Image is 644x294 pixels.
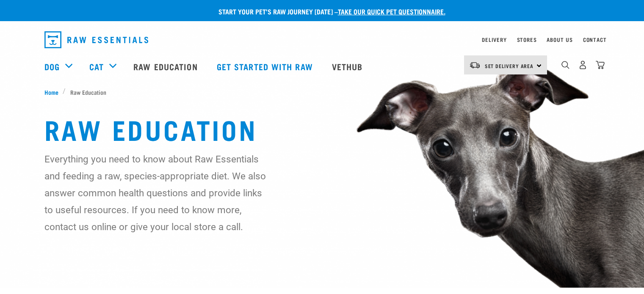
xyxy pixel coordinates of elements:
[485,64,534,67] span: Set Delivery Area
[517,38,537,41] a: Stores
[44,31,148,48] img: Raw Essentials Logo
[44,113,600,144] h1: Raw Education
[578,60,587,69] img: user.png
[38,28,607,52] nav: dropdown navigation
[338,9,445,13] a: take our quick pet questionnaire.
[596,60,605,69] img: home-icon@2x.png
[208,49,323,83] a: Get started with Raw
[469,61,481,69] img: van-moving.png
[44,88,58,96] span: Home
[44,151,267,235] p: Everything you need to know about Raw Essentials and feeding a raw, species-appropriate diet. We ...
[323,49,373,83] a: Vethub
[125,49,208,83] a: Raw Education
[89,60,104,73] a: Cat
[583,38,607,41] a: Contact
[44,88,600,96] nav: breadcrumbs
[44,88,63,96] a: Home
[44,60,60,73] a: Dog
[482,38,506,41] a: Delivery
[561,61,569,69] img: home-icon-1@2x.png
[547,38,572,41] a: About Us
